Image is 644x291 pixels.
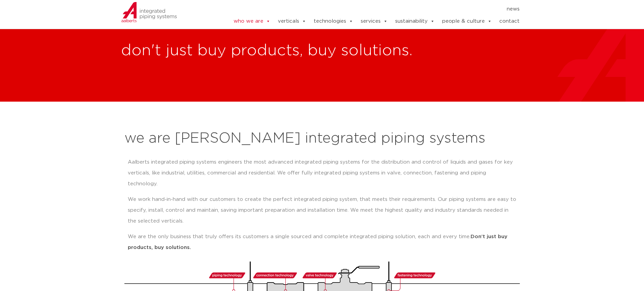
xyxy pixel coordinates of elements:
a: services [361,15,388,28]
p: We work hand-in-hand with our customers to create the perfect integrated piping system, that meet... [128,194,517,227]
p: We are the only business that truly offers its customers a single sourced and complete integrated... [128,231,517,253]
a: people & culture [442,15,492,28]
p: Aalberts integrated piping systems engineers the most advanced integrated piping systems for the ... [128,157,517,189]
a: verticals [278,15,306,28]
a: who we are [234,15,270,28]
a: contact [499,15,520,28]
a: news [507,4,520,15]
a: technologies [314,15,353,28]
nav: Menu [213,4,520,15]
h2: we are [PERSON_NAME] integrated piping systems [124,130,520,147]
a: sustainability [395,15,435,28]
